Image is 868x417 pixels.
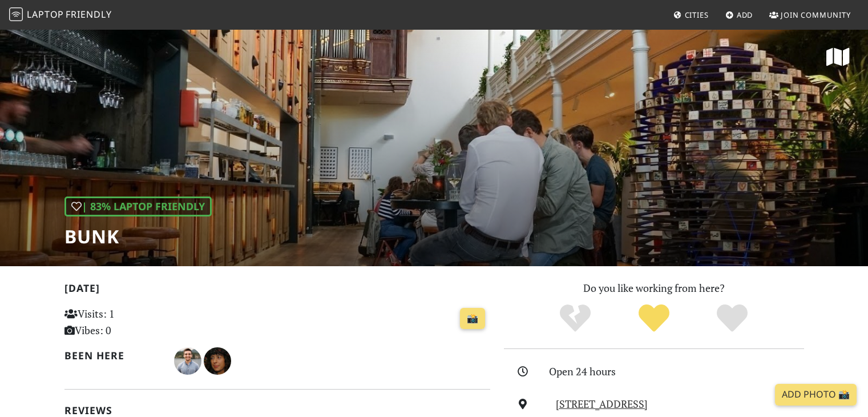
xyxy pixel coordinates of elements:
[174,347,201,375] img: 2412-devan.jpg
[737,10,753,20] span: Add
[64,306,197,339] p: Visits: 1 Vibes: 0
[775,384,857,406] a: Add Photo 📸
[781,10,851,20] span: Join Community
[685,10,709,20] span: Cities
[9,5,112,25] a: LaptopFriendly LaptopFriendly
[204,347,231,375] img: 1410-eleonora.jpg
[504,280,804,296] p: Do you like working from here?
[27,8,64,21] span: Laptop
[66,8,111,21] span: Friendly
[536,303,615,334] div: No
[9,7,23,21] img: LaptopFriendly
[64,197,212,216] div: | 83% Laptop Friendly
[64,226,212,247] h1: BUNK
[204,353,231,367] span: Vivi Ele
[64,404,490,416] h2: Reviews
[693,303,772,334] div: Definitely!
[460,308,485,330] a: 📸
[765,5,855,25] a: Join Community
[721,5,758,25] a: Add
[64,350,161,362] h2: Been here
[549,363,810,380] div: Open 24 hours
[174,353,204,367] span: Devan Pellow
[556,397,648,411] a: [STREET_ADDRESS]
[615,303,693,334] div: Yes
[669,5,713,25] a: Cities
[64,282,490,299] h2: [DATE]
